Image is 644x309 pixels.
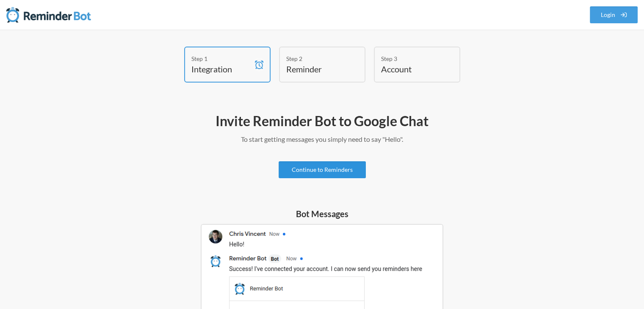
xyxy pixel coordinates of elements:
p: To start getting messages you simply need to say "Hello". [77,134,568,144]
a: Login [590,6,638,23]
a: Continue to Reminders [279,161,366,178]
img: Reminder Bot [6,6,91,23]
div: Step 2 [286,54,345,63]
h4: Reminder [286,63,345,75]
div: Step 1 [191,54,251,63]
h5: Bot Messages [201,208,443,220]
div: Step 3 [381,54,440,63]
h4: Integration [191,63,251,75]
h2: Invite Reminder Bot to Google Chat [77,112,568,130]
h4: Account [381,63,440,75]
